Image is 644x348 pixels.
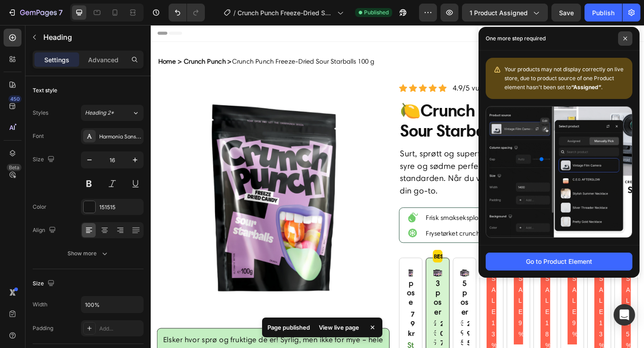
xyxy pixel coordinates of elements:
[336,264,347,275] img: gempages_513920470601434096-c4e8cb3b-036c-4d8e-89f2-a171447e0f82.png
[8,95,21,103] div: 450
[44,55,69,64] p: Settings
[337,276,346,318] p: 5 poser
[270,81,530,127] h2: 🍋Crunch Punch Freeze-Dried Sour Starballs 100 g
[486,34,546,43] p: One more step required
[267,323,310,332] p: Page published
[307,264,317,275] img: gempages_513920470601434096-73153204-1809-45c1-aa66-974602dc614f.png
[425,204,525,215] h2: Ekte fruktsmak
[592,8,614,17] div: Publish
[308,276,316,318] p: 3 poser
[299,221,398,232] h2: Frysetørket crunch
[470,8,528,17] span: 1 product assigned
[486,253,632,271] button: Go to Product Element
[68,249,109,258] div: Show more
[99,325,141,333] div: Add...
[571,84,601,90] b: “Assigned”
[453,264,464,348] pre: SALE 9%
[279,276,287,307] p: pose
[278,308,288,341] div: 79 kr
[233,8,236,17] span: /
[33,278,56,290] div: Size
[43,32,140,43] p: Heading
[504,66,623,90] span: Your products may not display correctly on live store, due to product source of one Product eleme...
[314,321,364,334] div: View live page
[614,304,635,326] div: Open Intercom Messenger
[585,4,622,21] button: Publish
[425,221,525,232] h2: Fem syrlige fruktsmaker
[307,245,317,258] pre: BEST SELGER
[85,109,114,117] span: Heading 2*
[99,203,141,211] div: 151515
[559,9,574,17] span: Save
[33,301,47,309] div: Width
[33,203,47,211] div: Color
[237,8,334,17] span: Crunch Punch Freeze-Dried Sour Starballs 100 g
[364,9,389,17] span: Published
[59,7,63,18] p: 7
[299,204,398,215] h2: Frisk smakseksplosjon
[7,164,21,171] div: Beta
[33,109,48,117] div: Styles
[33,245,144,262] button: Show more
[81,105,144,121] button: Heading 2*
[328,63,469,75] p: 4.9/5 vurdert av mer enn 4000 kunder
[4,4,67,21] button: 7
[99,133,141,141] div: Harmonia Sans W01 Regular
[271,133,529,187] p: Surt, sprøtt og superforfriskende. Sour Starballs balanserer syre og sødme perfekt – med en crunc...
[81,296,143,313] input: Auto
[151,25,644,348] iframe: To enrich screen reader interactions, please activate Accessibility in Grammarly extension settings
[33,224,58,236] div: Align
[551,4,581,21] button: Save
[33,324,53,332] div: Padding
[88,55,119,64] p: Advanced
[169,4,205,21] div: Undo/Redo
[462,4,548,21] button: 1 product assigned
[33,132,44,140] div: Font
[33,154,56,166] div: Size
[394,264,405,348] pre: SALE 9%
[526,257,592,266] div: Go to Product Element
[33,86,57,95] div: Text style
[278,264,288,275] img: gempages_513920470601434096-1b9487a9-5d90-42a2-889e-9a619abea814.png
